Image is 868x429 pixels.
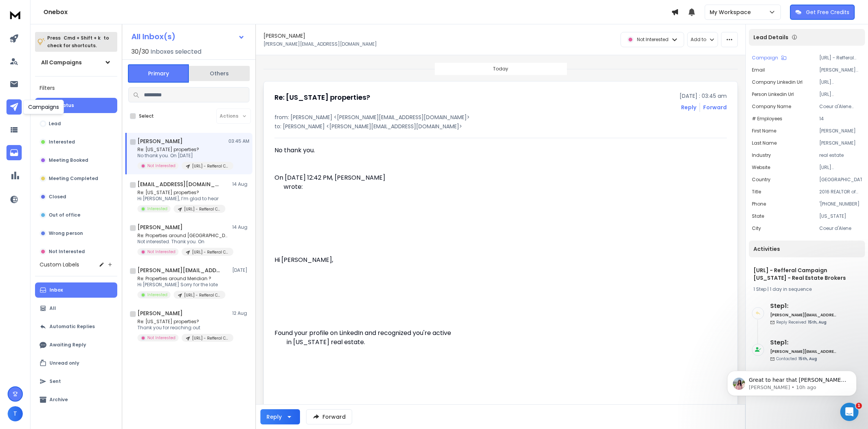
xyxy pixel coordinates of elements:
p: '[PHONE_NUMBER] [819,201,862,207]
p: Press to check for shortcuts. [47,34,109,49]
p: First Name [752,128,776,134]
p: Reply Received [776,319,827,325]
p: 2016 REALTOR of the Year [819,189,862,195]
iframe: Intercom notifications message [716,355,868,408]
button: Wrong person [35,226,117,241]
p: Meeting Booked [49,157,88,163]
p: 14 Aug [232,224,249,230]
span: 1 [856,403,862,409]
p: [URL] - Refferal Campaign [US_STATE] - Real Estate Brokers [192,335,229,341]
p: Re: Properties around [GEOGRAPHIC_DATA] ? [137,233,229,239]
p: 12 Aug [232,310,249,316]
h1: [PERSON_NAME] [137,309,183,317]
h1: [PERSON_NAME] [137,137,183,145]
button: Reply [681,104,696,111]
p: Campaign [752,55,778,61]
p: Add to [691,37,706,43]
button: T [8,406,23,421]
button: Forward [306,409,352,424]
p: [URL][DOMAIN_NAME] [819,164,862,171]
div: Hi [PERSON_NAME], [274,255,497,265]
button: Reply [260,409,300,424]
p: 14 Aug [232,181,249,187]
p: Not Interested [147,163,176,169]
p: Country [752,177,771,183]
button: Not Interested [35,244,117,259]
span: Cmd + Shift + k [62,33,102,42]
h1: Re: [US_STATE] properties? [274,92,370,103]
div: | [753,286,860,292]
p: Re: [US_STATE] properties? [137,190,225,196]
div: Activities [749,241,865,257]
p: No thank you. On [DATE] [137,153,229,159]
p: Closed [49,194,66,200]
button: Interested [35,134,117,150]
p: No thank you. [274,146,497,155]
p: Last Name [752,140,777,146]
p: Wrong person [49,230,83,236]
p: Email [752,67,765,73]
p: Phone [752,201,766,207]
p: Thank you for reaching out [137,325,229,331]
button: Primary [128,64,189,83]
p: Not Interested [49,249,85,255]
p: Out of office [49,212,80,218]
p: Inbox [49,287,63,293]
p: [URL][DOMAIN_NAME] [819,79,862,85]
h6: Step 1 : [770,301,837,311]
p: All [49,305,56,311]
button: Out of office [35,207,117,223]
p: Unread only [49,360,79,366]
h3: Inboxes selected [150,47,201,56]
h1: [URL] - Refferal Campaign [US_STATE] - Real Estate Brokers [753,266,860,282]
p: [DATE] [232,267,249,273]
h6: [PERSON_NAME][EMAIL_ADDRESS][DOMAIN_NAME] [770,349,837,354]
p: Archive [49,397,68,403]
p: Re: Properties around Meridian ? [137,276,225,282]
p: Get Free Credits [806,8,849,16]
h6: [PERSON_NAME][EMAIL_ADDRESS][DOMAIN_NAME] [770,312,837,318]
button: Meeting Booked [35,153,117,168]
p: Hi [PERSON_NAME], I’m glad to hear [137,196,225,202]
p: Awaiting Reply [49,342,86,348]
div: Campaigns [23,100,64,114]
p: [URL][DOMAIN_NAME][PERSON_NAME] [819,91,862,97]
button: Sent [35,374,117,389]
h1: [PERSON_NAME][EMAIL_ADDRESS][PERSON_NAME][DOMAIN_NAME] [137,266,221,274]
p: Not interested. Thank you. On [137,239,229,245]
button: All Campaigns [35,55,117,70]
p: Meeting Completed [49,175,98,182]
p: Not Interested [147,335,176,341]
button: Archive [35,392,117,407]
div: On [DATE] 12:42 PM, [PERSON_NAME] wrote: [274,173,497,210]
p: State [752,213,764,219]
div: Forward [703,104,727,111]
p: Interested [49,139,75,145]
p: [PERSON_NAME] [819,140,862,146]
p: Re: [US_STATE] properties? [137,319,229,325]
p: Interested [147,206,168,212]
p: [URL] - Refferal Campaign [US_STATE] - Real Estate Brokers [184,206,221,212]
h3: Custom Labels [40,261,79,268]
p: Not Interested [147,249,176,255]
h3: Filters [35,83,117,93]
p: Coeur d'Alene [819,225,862,231]
img: logo [8,8,23,22]
p: [GEOGRAPHIC_DATA] [819,177,862,183]
p: [URL] - Refferal Campaign [US_STATE] - Real Estate Brokers [192,163,229,169]
p: Hi [PERSON_NAME] Sorry for the late [137,282,225,288]
h6: Step 1 : [770,338,837,347]
p: from: [PERSON_NAME] <[PERSON_NAME][EMAIL_ADDRESS][DOMAIN_NAME]> [274,113,727,121]
p: Lead [49,121,61,127]
p: Coeur d'Alene Regional REALTORS [819,104,862,110]
p: website [752,164,770,171]
div: Found your profile on LinkedIn and recognized you're active in [US_STATE] real estate. [274,329,497,347]
p: [URL] - Refferal Campaign [US_STATE] - Real Estate Brokers [184,292,221,298]
span: 30 / 30 [131,47,149,56]
p: [US_STATE] [819,213,862,219]
p: City [752,225,761,231]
